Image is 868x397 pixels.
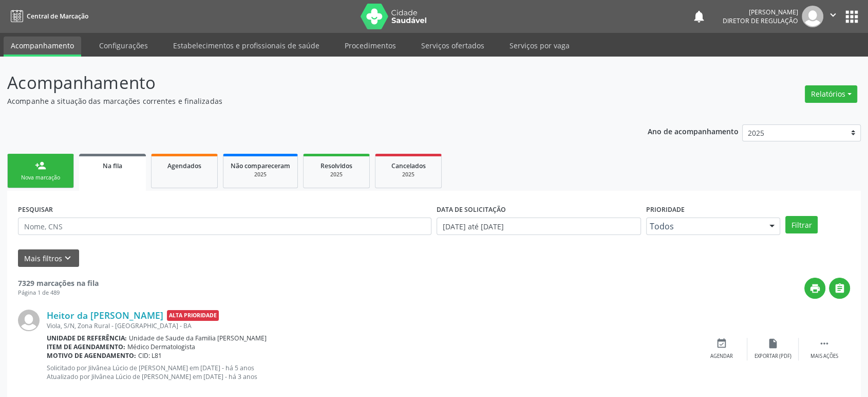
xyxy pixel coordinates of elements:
div: person_add [35,160,46,171]
p: Ano de acompanhamento [648,124,739,137]
button: Mais filtroskeyboard_arrow_down [18,249,79,267]
div: [PERSON_NAME] [723,8,798,16]
div: 2025 [231,171,290,178]
span: Médico Dermatologista [127,342,195,351]
a: Configurações [92,37,155,55]
span: Alta Prioridade [167,310,219,321]
div: Mais ações [810,353,838,360]
div: 2025 [383,171,434,178]
strong: 7329 marcações na fila [18,278,99,288]
p: Acompanhamento [7,70,605,96]
span: Na fila [103,161,122,170]
button: notifications [692,9,706,24]
img: img [802,6,823,27]
b: Item de agendamento: [47,342,125,351]
span: Todos [650,221,760,231]
i: keyboard_arrow_down [62,252,73,264]
div: Nova marcação [15,174,66,182]
i: print [809,283,821,294]
div: 2025 [311,171,362,178]
b: Motivo de agendamento: [47,351,136,360]
p: Acompanhe a situação das marcações correntes e finalizadas [7,96,605,106]
a: Procedimentos [337,37,403,55]
b: Unidade de referência: [47,334,127,342]
span: Cancelados [391,161,426,170]
div: Página 1 de 489 [18,288,99,297]
a: Serviços ofertados [414,37,492,55]
span: Central de Marcação [27,12,88,21]
a: Serviços por vaga [502,37,577,55]
i: event_available [716,338,727,349]
button: Filtrar [785,216,818,233]
div: Agendar [710,353,733,360]
input: Selecione um intervalo [437,218,641,235]
button:  [829,278,850,299]
div: Exportar (PDF) [754,353,791,360]
button: Relatórios [805,85,857,103]
img: img [18,310,40,331]
span: CID: L81 [138,351,162,360]
input: Nome, CNS [18,218,431,235]
label: DATA DE SOLICITAÇÃO [437,202,506,218]
a: Heitor da [PERSON_NAME] [47,310,163,321]
a: Acompanhamento [4,37,81,57]
i:  [819,338,830,349]
p: Solicitado por Jilvânea Lúcio de [PERSON_NAME] em [DATE] - há 5 anos Atualizado por Jilvânea Lúci... [47,364,696,381]
span: Não compareceram [231,161,290,170]
span: Agendados [167,161,201,170]
i: insert_drive_file [767,338,779,349]
a: Central de Marcação [7,8,88,25]
span: Diretor de regulação [723,16,798,25]
button: print [804,278,825,299]
label: PESQUISAR [18,202,53,218]
button:  [823,6,843,27]
span: Resolvidos [320,161,352,170]
label: Prioridade [646,202,685,218]
span: Unidade de Saude da Familia [PERSON_NAME] [129,334,267,342]
i:  [827,9,839,21]
div: Viola, S/N, Zona Rural - [GEOGRAPHIC_DATA] - BA [47,321,696,330]
a: Estabelecimentos e profissionais de saúde [166,37,327,55]
button: apps [843,8,861,26]
i:  [834,283,845,294]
